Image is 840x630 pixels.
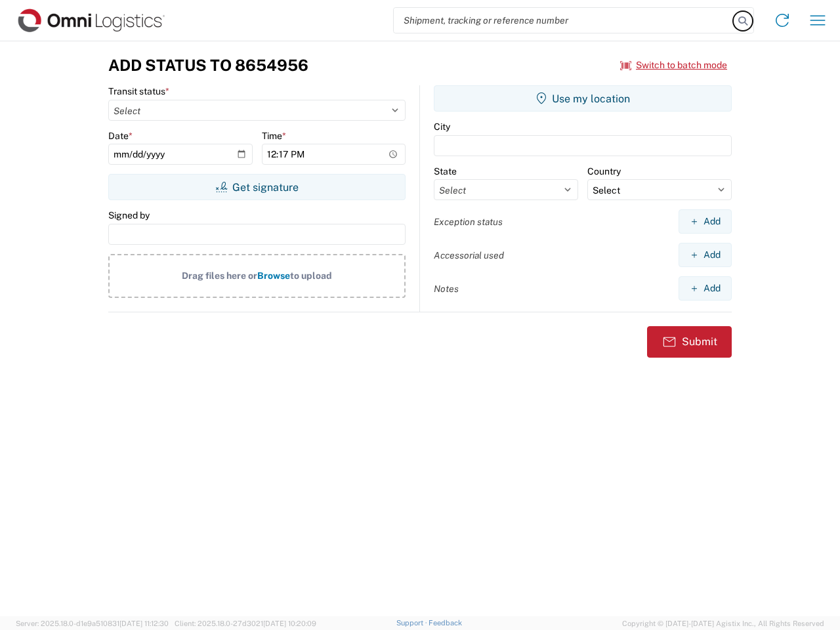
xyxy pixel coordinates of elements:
[434,283,459,295] label: Notes
[108,174,406,200] button: Get signature
[429,619,462,627] a: Feedback
[647,326,732,358] button: Submit
[622,618,824,629] span: Copyright © [DATE]-[DATE] Agistix Inc., All Rights Reserved
[108,85,169,97] label: Transit status
[108,209,150,221] label: Signed by
[119,619,169,627] span: [DATE] 11:12:30
[434,121,450,133] label: City
[396,619,429,627] a: Support
[108,56,308,75] h3: Add Status to 8654956
[290,270,332,281] span: to upload
[16,619,169,627] span: Server: 2025.18.0-d1e9a510831
[175,619,316,627] span: Client: 2025.18.0-27d3021
[620,54,727,76] button: Switch to batch mode
[394,8,734,33] input: Shipment, tracking or reference number
[679,209,732,234] button: Add
[262,130,286,142] label: Time
[263,619,316,627] span: [DATE] 10:20:09
[587,165,621,177] label: Country
[257,270,290,281] span: Browse
[434,85,732,112] button: Use my location
[434,216,503,228] label: Exception status
[679,276,732,301] button: Add
[108,130,133,142] label: Date
[679,243,732,267] button: Add
[434,249,504,261] label: Accessorial used
[434,165,457,177] label: State
[182,270,257,281] span: Drag files here or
